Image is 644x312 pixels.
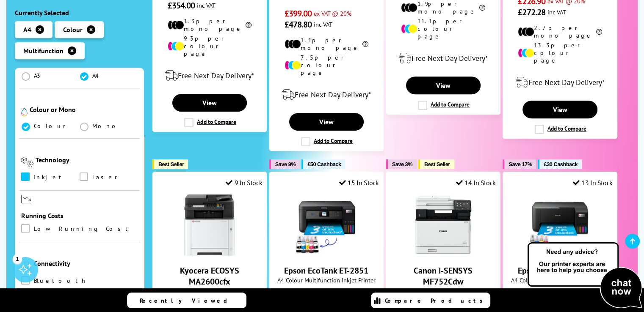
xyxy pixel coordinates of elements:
[152,159,188,169] button: Best Seller
[36,156,138,164] div: Technology
[289,113,364,131] a: View
[572,178,612,187] div: 13 In Stock
[301,137,353,146] label: Add to Compare
[307,161,341,167] span: £50 Cashback
[518,265,602,276] a: Epson EcoTank ET-2862
[538,159,581,169] button: £30 Cashback
[535,125,586,134] label: Add to Compare
[180,265,239,287] a: Kyocera ECOSYS MA2600cfx
[21,157,33,167] img: Technology
[275,161,296,167] span: Save 9%
[172,94,247,112] a: View
[15,8,144,17] div: Currently Selected
[295,250,358,258] a: Epson EcoTank ET-2851
[295,193,358,257] img: Epson EcoTank ET-2851
[34,276,87,286] span: Bluetooth
[34,260,138,268] div: Connectivity
[507,276,612,284] span: A4 Colour Multifunction Inkjet Printer
[140,297,236,304] span: Recently Viewed
[158,161,184,167] span: Best Seller
[518,41,602,64] li: 13.3p per colour page
[401,17,485,40] li: 11.1p per colour page
[13,254,22,263] div: 1
[63,25,83,34] span: Colour
[21,195,31,204] img: Running Costs
[184,118,236,127] label: Add to Compare
[518,7,545,18] span: £272.28
[424,161,450,167] span: Best Seller
[412,193,475,257] img: Canon i-SENSYS MF752Cdw
[285,8,312,19] span: £399.00
[391,47,496,70] div: modal_delivery
[168,35,252,57] li: 9.3p per colour page
[507,71,612,94] div: modal_delivery
[314,9,351,17] span: ex VAT @ 20%
[157,287,262,295] span: A4 Colour Multifunction Laser Printer
[127,293,246,308] a: Recently Viewed
[391,287,496,295] span: A4 Colour Multifunction Laser Printer
[412,250,475,258] a: Canon i-SENSYS MF752Cdw
[418,101,470,110] label: Add to Compare
[418,159,454,169] button: Best Seller
[34,122,69,130] span: Colour
[392,161,412,167] span: Save 3%
[23,47,64,55] span: Multifunction
[339,178,379,187] div: 15 In Stock
[269,159,300,169] button: Save 9%
[274,83,379,107] div: modal_delivery
[525,241,644,310] img: Open Live Chat window
[544,161,577,167] span: £30 Cashback
[509,161,532,167] span: Save 17%
[518,24,602,39] li: 2.7p per mono page
[178,193,241,257] img: Kyocera ECOSYS MA2600cfx
[178,250,241,258] a: Kyocera ECOSYS MA2600cfx
[92,172,121,182] span: Laser
[30,105,138,114] div: Colour or Mono
[92,72,100,79] span: A4
[547,8,566,16] span: inc VAT
[21,212,138,220] div: Running Costs
[21,108,28,116] img: Colour or Mono
[386,159,417,169] button: Save 3%
[414,265,473,287] a: Canon i-SENSYS MF752Cdw
[34,172,65,182] span: Inkjet
[34,224,132,234] span: Low Running Cost
[314,20,332,28] span: inc VAT
[284,265,368,276] a: Epson EcoTank ET-2851
[274,276,379,284] span: A4 Colour Multifunction Inkjet Printer
[92,122,120,130] span: Mono
[503,159,536,169] button: Save 17%
[197,1,216,9] span: inc VAT
[406,77,481,94] a: View
[23,25,31,34] span: A4
[522,101,597,118] a: View
[285,54,369,77] li: 7.5p per colour page
[285,19,312,30] span: £478.80
[528,193,591,257] img: Epson EcoTank ET-2862
[456,178,496,187] div: 14 In Stock
[157,64,262,88] div: modal_delivery
[226,178,262,187] div: 9 In Stock
[285,36,369,52] li: 1.1p per mono page
[385,297,487,304] span: Compare Products
[301,159,345,169] button: £50 Cashback
[371,293,490,308] a: Compare Products
[168,17,252,33] li: 1.3p per mono page
[34,72,41,79] span: A3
